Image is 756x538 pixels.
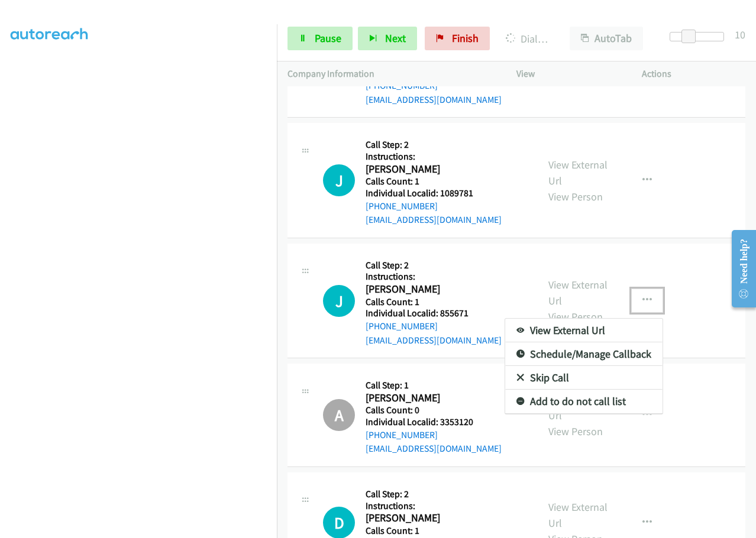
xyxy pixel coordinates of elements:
a: View External Url [505,319,663,342]
h1: A [323,399,355,431]
a: Schedule/Manage Callback [505,342,663,366]
a: Skip Call [505,366,663,390]
iframe: Resource Center [722,222,756,316]
div: The call has been skipped [323,399,355,431]
a: Add to do not call list [505,390,663,413]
